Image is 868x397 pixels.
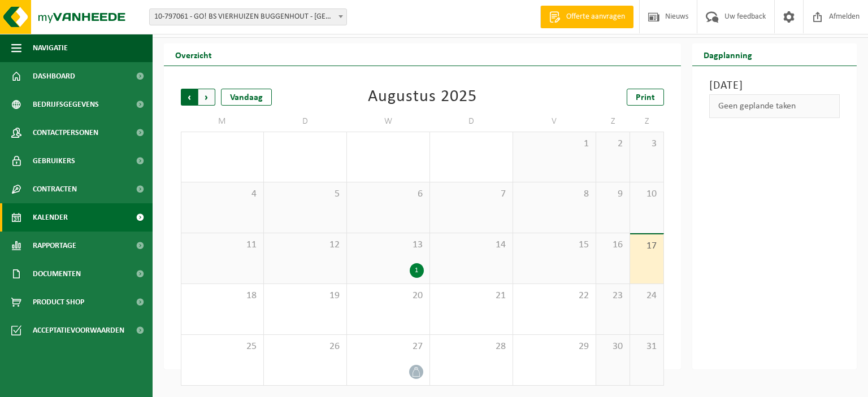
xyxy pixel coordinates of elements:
[33,260,81,288] span: Documenten
[602,341,624,353] span: 30
[636,93,655,102] span: Print
[181,89,198,106] span: Vorige
[563,11,628,23] span: Offerte aanvragen
[187,341,258,353] span: 25
[436,239,507,251] span: 14
[368,89,477,106] div: Augustus 2025
[709,77,840,94] h3: [DATE]
[270,290,341,302] span: 19
[149,8,347,25] span: 10-797061 - GO! BS VIERHUIZEN BUGGENHOUT - BUGGENHOUT
[150,9,346,25] span: 10-797061 - GO! BS VIERHUIZEN BUGGENHOUT - BUGGENHOUT
[519,138,590,150] span: 1
[33,147,75,175] span: Gebruikers
[33,232,76,260] span: Rapportage
[353,239,424,251] span: 13
[33,62,75,90] span: Dashboard
[636,138,658,150] span: 3
[709,94,840,118] div: Geen geplande taken
[270,239,341,251] span: 12
[636,188,658,200] span: 10
[187,239,258,251] span: 11
[519,341,590,353] span: 29
[33,288,84,316] span: Product Shop
[353,188,424,200] span: 6
[221,89,272,106] div: Vandaag
[410,263,424,278] div: 1
[636,341,658,353] span: 31
[436,188,507,200] span: 7
[513,111,596,132] td: V
[602,290,624,302] span: 23
[33,316,124,344] span: Acceptatievoorwaarden
[636,290,658,302] span: 24
[33,203,68,232] span: Kalender
[353,290,424,302] span: 20
[596,111,630,132] td: Z
[198,89,215,106] span: Volgende
[692,43,763,66] h2: Dagplanning
[264,111,347,132] td: D
[627,89,664,106] a: Print
[630,111,664,132] td: Z
[347,111,430,132] td: W
[602,138,624,150] span: 2
[33,90,99,119] span: Bedrijfsgegevens
[602,239,624,251] span: 16
[33,34,68,62] span: Navigatie
[33,119,98,147] span: Contactpersonen
[270,341,341,353] span: 26
[430,111,513,132] td: D
[636,240,658,252] span: 17
[602,188,624,200] span: 9
[270,188,341,200] span: 5
[164,43,223,66] h2: Overzicht
[519,290,590,302] span: 22
[436,290,507,302] span: 21
[181,111,264,132] td: M
[519,239,590,251] span: 15
[436,341,507,353] span: 28
[353,341,424,353] span: 27
[540,6,633,28] a: Offerte aanvragen
[519,188,590,200] span: 8
[187,188,258,200] span: 4
[187,290,258,302] span: 18
[33,175,77,203] span: Contracten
